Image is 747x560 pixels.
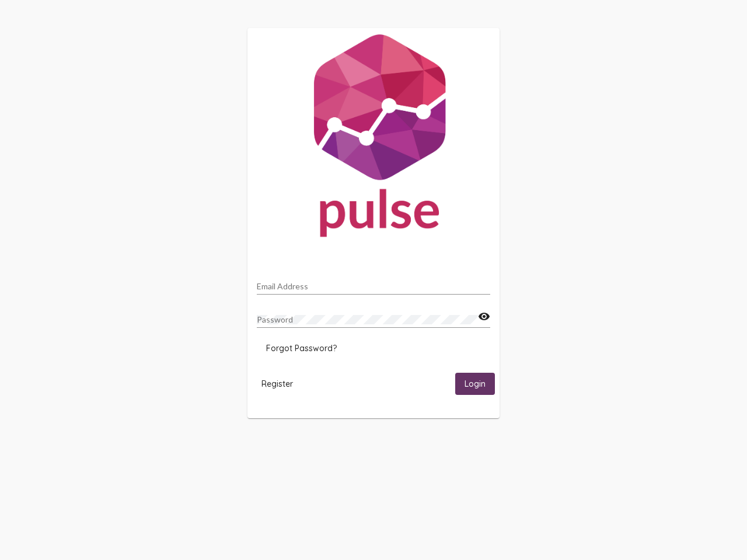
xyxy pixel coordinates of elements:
[266,343,337,353] span: Forgot Password?
[252,373,302,394] button: Register
[465,379,486,390] span: Login
[478,310,490,324] mat-icon: visibility
[257,338,346,359] button: Forgot Password?
[247,28,500,249] img: Pulse For Good Logo
[455,373,495,394] button: Login
[261,379,293,389] span: Register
